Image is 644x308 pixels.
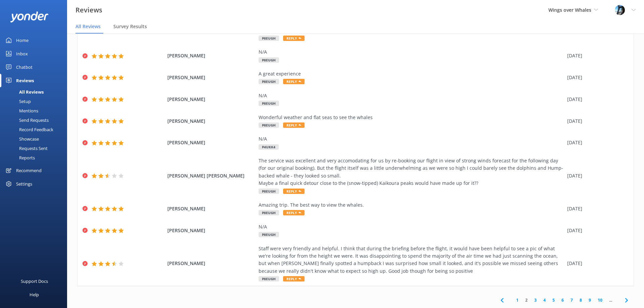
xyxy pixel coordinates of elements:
[4,125,67,134] a: Record Feedback
[549,297,558,303] a: 5
[167,117,256,125] span: [PERSON_NAME]
[594,297,606,303] a: 10
[259,57,279,63] span: P8EUGH
[567,227,625,234] div: [DATE]
[16,47,28,60] div: Inbox
[259,48,564,56] div: N/A
[567,74,625,81] div: [DATE]
[4,144,48,153] div: Requests Sent
[4,125,53,134] div: Record Feedback
[4,134,67,144] a: Showcase
[4,153,67,162] a: Reports
[567,139,625,146] div: [DATE]
[567,260,625,267] div: [DATE]
[283,122,305,128] span: Reply
[283,36,305,41] span: Reply
[167,74,256,81] span: [PERSON_NAME]
[259,79,279,84] span: P8EUGH
[259,70,564,78] div: A great experience
[259,223,564,230] div: N/A
[259,36,279,41] span: P8EUGH
[16,74,34,87] div: Reviews
[540,297,549,303] a: 4
[167,96,256,103] span: [PERSON_NAME]
[259,232,279,237] span: P8EUGH
[531,297,540,303] a: 3
[259,210,279,215] span: P8EUGH
[259,276,279,281] span: P8EUGH
[167,139,256,146] span: [PERSON_NAME]
[567,172,625,179] div: [DATE]
[259,92,564,99] div: N/A
[567,205,625,212] div: [DATE]
[567,52,625,59] div: [DATE]
[16,60,33,74] div: Chatbot
[167,227,256,234] span: [PERSON_NAME]
[259,189,279,194] span: P8EUGH
[16,34,29,47] div: Home
[16,177,32,191] div: Settings
[167,260,256,267] span: [PERSON_NAME]
[167,205,256,212] span: [PERSON_NAME]
[259,245,564,275] div: Staff were very friendly and helpful. I think that during the briefing before the flight, it woul...
[113,23,147,30] span: Survey Results
[167,52,256,59] span: [PERSON_NAME]
[21,274,48,288] div: Support Docs
[522,297,531,303] a: 2
[4,115,67,125] a: Send Requests
[259,135,564,143] div: N/A
[75,5,102,15] h3: Reviews
[558,297,567,303] a: 6
[16,164,42,177] div: Recommend
[75,23,101,30] span: All Reviews
[30,288,39,301] div: Help
[10,11,49,22] img: yonder-white-logo.png
[259,201,564,209] div: Amazing trip. The best way to view the whales.
[4,134,39,144] div: Showcase
[4,87,67,97] a: All Reviews
[283,79,305,84] span: Reply
[259,157,564,187] div: The service was excellent and very accomodating for us by re-booking our flight in view of strong...
[4,106,38,115] div: Mentions
[259,114,564,121] div: Wonderful weather and flat seas to see the whales
[615,5,625,15] img: 145-1635463833.jpg
[4,153,35,162] div: Reports
[283,189,305,194] span: Reply
[259,101,279,106] span: P8EUGH
[259,122,279,128] span: P8EUGH
[283,210,305,215] span: Reply
[548,7,591,13] span: Wings over Whales
[283,276,305,281] span: Reply
[567,117,625,125] div: [DATE]
[167,172,256,179] span: [PERSON_NAME] [PERSON_NAME]
[567,297,576,303] a: 7
[585,297,594,303] a: 9
[4,144,67,153] a: Requests Sent
[4,106,67,115] a: Mentions
[576,297,585,303] a: 8
[4,97,67,106] a: Setup
[606,297,615,303] span: ...
[513,297,522,303] a: 1
[4,87,44,97] div: All Reviews
[4,115,49,125] div: Send Requests
[259,144,279,150] span: P4UKK4
[567,96,625,103] div: [DATE]
[4,97,31,106] div: Setup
